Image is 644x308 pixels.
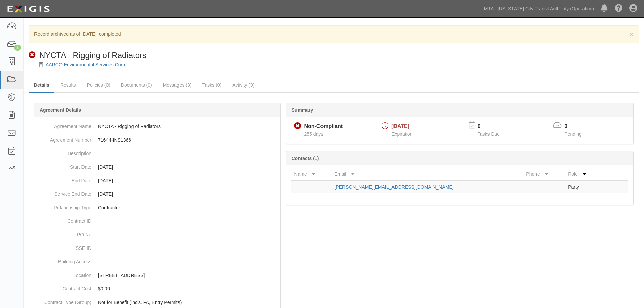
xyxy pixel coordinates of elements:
a: Activity (0) [227,78,259,92]
td: Party [565,181,601,193]
dt: Contract Cost [37,282,91,292]
a: Messages (3) [158,78,197,92]
i: Help Center - Complianz [615,5,623,13]
a: Results [55,78,81,92]
dt: Agreement Name [37,120,91,130]
dt: Contract Type (Group) [37,295,91,306]
a: Policies (0) [82,78,115,92]
th: Name [291,168,332,181]
dd: [DATE] [37,174,278,187]
dt: End Date [37,174,91,184]
i: Non-Compliant [294,123,301,130]
div: Non-Compliant [304,123,343,131]
i: Non-Compliant [29,52,36,59]
dt: Location [37,268,91,279]
dd: NYCTA - Rigging of Radiators [37,120,278,133]
p: 0 [478,123,508,131]
span: × [629,30,634,38]
div: NYCTA - Rigging of Radiators [29,50,146,61]
span: [DATE] [391,123,409,129]
a: Details [29,78,54,93]
a: AARCO Environmental Services Corp [46,62,125,67]
dt: Service End Date [37,187,91,197]
a: Documents (0) [116,78,157,92]
span: Pending [564,131,581,137]
th: Email [332,168,523,181]
dd: Contractor [37,201,278,214]
dt: PO No [37,228,91,238]
b: Agreement Details [40,107,81,113]
a: [PERSON_NAME][EMAIL_ADDRESS][DOMAIN_NAME] [334,184,453,190]
p: $0.00 [98,285,278,292]
p: 0 [564,123,590,131]
dt: Description [37,147,91,157]
dt: Contract ID [37,214,91,224]
a: Tasks (0) [197,78,226,92]
dt: SSE ID [37,241,91,252]
span: Tasks Due [478,131,500,137]
th: Phone [523,168,565,181]
b: Contacts (1) [291,156,319,161]
p: Record archived as of [DATE]: completed [34,31,634,38]
div: 2 [14,45,21,51]
p: [STREET_ADDRESS] [98,272,278,279]
a: MTA - [US_STATE] City Transit Authority (Operating) [481,2,597,16]
dd: [DATE] [37,187,278,201]
span: NYCTA - Rigging of Radiators [39,51,146,60]
dd: 71644-INS1366 [37,133,278,147]
dt: Building Access [37,255,91,265]
span: Since 02/02/2025 [304,131,323,137]
b: Summary [291,107,313,113]
th: Role [565,168,601,181]
span: Expiration [391,131,412,137]
p: Not for Benefit (incls. FA, Entry Permits) [98,299,278,306]
button: Close [629,31,634,38]
dt: Relationship Type [37,201,91,211]
dt: Start Date [37,160,91,170]
img: logo-5460c22ac91f19d4615b14bd174203de0afe785f0fc80cf4dbbc73dc1793850b.png [5,3,52,15]
dt: Agreement Number [37,133,91,143]
dd: [DATE] [37,160,278,174]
